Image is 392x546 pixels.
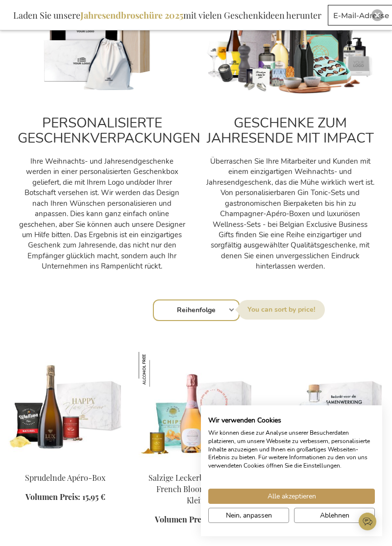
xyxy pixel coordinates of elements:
img: Salzige Leckerbissen Box - French Bloom Le Rosé Klein [139,352,173,387]
img: Sparkling Apero Box [8,352,123,467]
a: Sparkling Apero Box [8,460,123,470]
h2: PERSONALISIERTE GESCHENKVERPACKUNGEN [18,116,186,146]
label: Sortieren nach [238,300,325,320]
a: Volumen Preis: 15,95 € [25,492,105,503]
span: 15,95 € [82,492,105,502]
p: Ihre Weihnachts- und Jahresendgeschenke werden in einer personalisierten Geschenkbox geliefert, d... [18,156,186,272]
span: Volumen Preis: [155,514,210,524]
p: Überraschen Sie Ihre Mitarbeiter und Kunden mit einem einzigartigen Weihnachts- und Jahresendgesc... [206,156,374,272]
div: Close [371,9,383,21]
img: Close [374,12,380,18]
span: Volumen Preis: [25,492,80,502]
img: Salty Treats Box - French Bloom Le Rose Small [139,352,254,467]
a: Sprudelnde Apéro-Box [25,472,105,483]
a: Salty Treats Box - French Bloom Le Rose Small Salzige Leckerbissen Box - French Bloom Le Rosé Klein [139,460,254,470]
iframe: belco-activator-frame [353,507,382,536]
div: Laden Sie unsere mit vielen Geschenkideen herunter [9,5,326,25]
span: Alle akzeptieren [268,491,316,501]
h2: GESCHENKE ZUM JAHRESENDE MIT IMPACT [206,116,374,146]
button: Alle verweigern cookies [294,508,375,523]
button: cookie Einstellungen anpassen [208,508,289,523]
span: Ablehnen [320,510,349,521]
h2: Wir verwenden Cookies [208,416,375,425]
a: Salzige Leckerbissen Box - French Bloom Le Rosé Klein [148,472,243,505]
p: Wir können diese zur Analyse unserer Besucherdaten platzieren, um unsere Webseite zu verbessern, ... [208,429,375,470]
b: Jahresendbroschüre 2025 [80,9,183,21]
button: Akzeptieren Sie alle cookies [208,489,375,504]
img: GEPERSONALISEERDE GIN TONIC COCKTAIL SET [269,352,384,467]
span: Nein, anpassen [226,510,272,521]
a: Volumen Preis: 29,65 € [155,514,237,525]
